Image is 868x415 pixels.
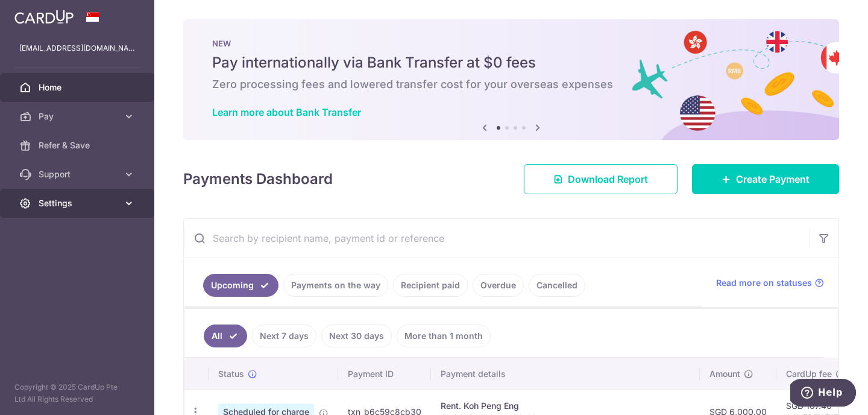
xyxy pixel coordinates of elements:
a: Next 7 days [252,325,316,347]
iframe: Opens a widget where you can find more information [790,379,856,409]
a: Recipient paid [393,274,468,297]
span: Status [218,368,244,380]
h5: Pay internationally via Bank Transfer at $0 fees [212,53,810,72]
th: Payment details [431,358,700,390]
p: NEW [212,39,810,48]
span: Settings [39,197,118,209]
a: Upcoming [203,274,278,297]
a: All [204,325,247,347]
a: Cancelled [529,274,585,297]
div: Rent. Koh Peng Eng [441,400,690,412]
img: Bank transfer banner [183,19,839,140]
span: Pay [39,110,118,122]
span: Help [28,8,52,19]
a: Read more on statuses [716,277,824,289]
h4: Payments Dashboard [183,168,333,190]
span: Download Report [568,172,648,186]
th: Payment ID [338,358,431,390]
p: [EMAIL_ADDRESS][DOMAIN_NAME] [19,42,135,54]
a: Learn more about Bank Transfer [212,106,361,118]
span: Amount [709,368,740,380]
h6: Zero processing fees and lowered transfer cost for your overseas expenses [212,77,810,92]
a: Overdue [473,274,524,297]
a: Download Report [524,164,678,194]
span: Refer & Save [39,139,118,151]
img: CardUp [14,10,74,24]
span: Read more on statuses [716,277,812,289]
a: More than 1 month [397,325,491,347]
span: Create Payment [736,172,810,186]
a: Create Payment [692,164,839,194]
span: Home [39,81,118,93]
a: Next 30 days [321,325,392,347]
a: Payments on the way [283,274,388,297]
span: Support [39,168,118,180]
span: CardUp fee [786,368,832,380]
input: Search by recipient name, payment id or reference [184,219,810,258]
